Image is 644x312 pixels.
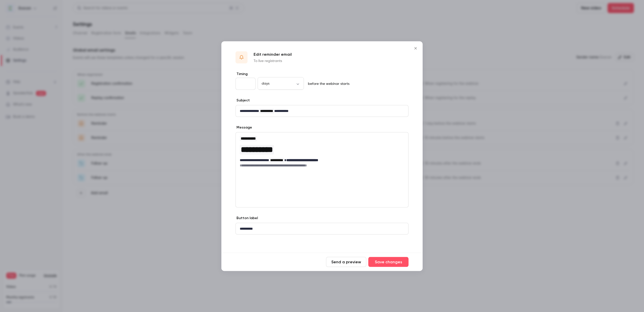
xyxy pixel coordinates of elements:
[236,223,408,234] div: editor
[236,105,408,116] div: editor
[258,81,304,86] div: days
[235,125,252,130] label: Message
[235,215,258,220] label: Button label
[235,71,409,76] label: Timing
[306,81,349,86] p: before the webinar starts
[236,132,408,171] div: editor
[235,98,250,103] label: Subject
[411,43,421,53] button: Close
[326,257,366,267] button: Send a preview
[368,257,409,267] button: Save changes
[254,51,292,57] p: Edit reminder email
[254,58,292,63] p: To live registrants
